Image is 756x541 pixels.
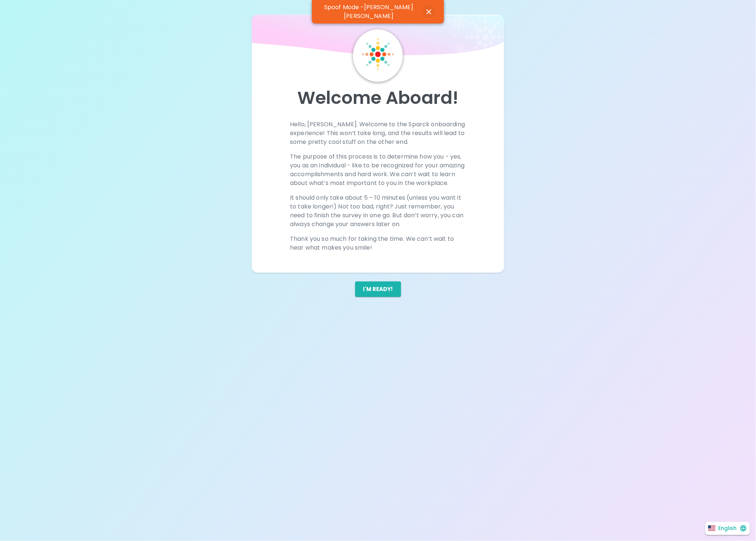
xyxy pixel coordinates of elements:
[719,525,737,532] p: English
[708,526,716,531] img: United States flag
[290,193,466,229] p: It should only take about 5 – 10 minutes (unless you want it to take longer!) Not too bad, right?...
[290,152,466,188] p: The purpose of this process is to determine how you - yes, you as an individual - like to be reco...
[290,120,466,146] p: Hello, [PERSON_NAME]. Welcome to the Sparck onboarding experience! This won’t take long, and the ...
[705,522,750,535] button: English
[355,282,401,297] button: I'm ready!
[290,235,466,252] p: Thank you so much for taking the time. We can’t wait to hear what makes you smile!
[261,88,495,108] p: Welcome Aboard!
[252,15,504,59] img: wave
[362,38,394,70] img: Sparck Logo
